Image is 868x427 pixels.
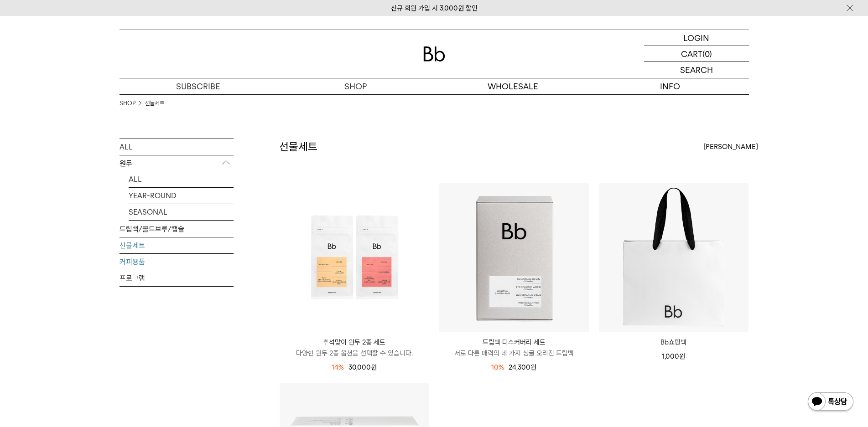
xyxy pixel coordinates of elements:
[120,254,234,270] a: 커피용품
[530,363,536,371] span: 원
[145,99,165,108] a: 선물세트
[280,348,429,359] p: 다양한 원두 2종 옵션을 선택할 수 있습니다.
[434,78,592,94] p: WHOLESALE
[120,139,234,155] a: ALL
[120,237,234,253] a: 선물세트
[423,46,445,62] img: 로고
[491,362,504,373] div: 10%
[332,362,344,373] div: 14%
[371,363,377,371] span: 원
[277,78,434,94] a: SHOP
[439,337,589,348] p: 드립백 디스커버리 세트
[599,183,748,332] img: Bb쇼핑백
[703,141,758,152] span: [PERSON_NAME]
[120,270,234,286] a: 프로그램
[129,171,234,187] a: ALL
[644,30,749,46] a: LOGIN
[644,46,749,62] a: CART (0)
[120,99,135,108] a: SHOP
[662,352,685,360] span: 1,000
[280,337,429,348] p: 추석맞이 원두 2종 세트
[279,139,317,154] h2: 선물세트
[599,337,748,348] a: Bb쇼핑백
[439,348,589,359] p: 서로 다른 매력의 네 가지 싱글 오리진 드립백
[592,78,749,94] p: INFO
[280,183,429,332] img: 추석맞이 원두 2종 세트
[120,221,234,237] a: 드립백/콜드브루/캡슐
[681,46,702,62] p: CART
[680,62,713,78] p: SEARCH
[280,337,429,359] a: 추석맞이 원두 2종 세트 다양한 원두 2종 옵션을 선택할 수 있습니다.
[129,204,234,220] a: SEASONAL
[391,4,478,12] a: 신규 회원 가입 시 3,000원 할인
[679,352,685,360] span: 원
[439,183,589,332] img: 드립백 디스커버리 세트
[509,363,536,371] span: 24,300
[439,337,589,359] a: 드립백 디스커버리 세트 서로 다른 매력의 네 가지 싱글 오리진 드립백
[120,155,234,172] p: 원두
[683,30,709,46] p: LOGIN
[129,188,234,204] a: YEAR-ROUND
[120,78,277,94] a: SUBSCRIBE
[702,46,712,62] p: (0)
[807,391,854,413] img: 카카오톡 채널 1:1 채팅 버튼
[348,363,377,371] span: 30,000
